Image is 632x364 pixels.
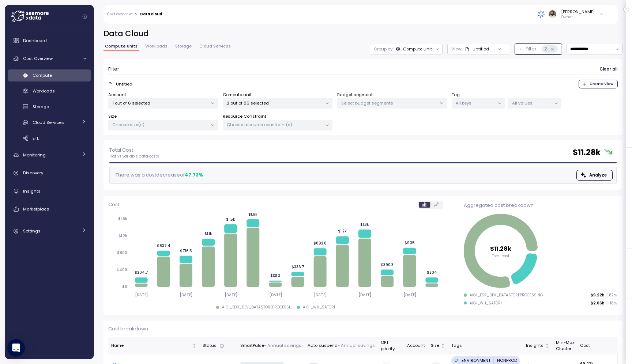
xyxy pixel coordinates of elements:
[561,15,595,20] p: Owner
[23,206,49,212] span: Marketplace
[33,135,39,141] span: ETL
[576,170,613,181] button: Analyze
[264,342,301,349] p: - Annual savings
[107,12,132,16] a: Cost overview
[248,212,257,217] tspan: $1.6k
[341,100,437,106] p: Select budget segments
[223,92,252,98] label: Compute unit
[8,101,91,113] a: Storage
[105,44,138,48] span: Compute units
[270,273,280,278] tspan: $131.3
[8,166,91,181] a: Discovery
[358,292,371,297] tspan: [DATE]
[549,10,556,18] img: ACg8ocLskjvUhBDgxtSFCRx4ztb74ewwa1VrVEuDBD_Ho1mrTsQB-QE=s96-c
[108,337,200,354] th: NameNot sorted
[512,100,551,106] p: All values
[33,88,55,94] span: Workloads
[223,113,266,120] label: Resource Constraint
[111,342,191,349] div: Name
[580,342,616,349] div: Cost
[8,202,91,216] a: Marketplace
[427,270,437,275] tspan: $204
[556,340,574,352] div: Min-Max Cluster
[7,339,25,357] div: Open Intercom Messenger
[140,12,162,16] div: Data cloud
[180,292,192,297] tspan: [DATE]
[470,293,543,298] div: AIGI_EDR_DEV_DATASTOREPROCESSING
[117,251,127,255] tspan: $800
[591,301,604,306] p: $2.06k
[381,262,394,267] tspan: $390.3
[579,80,618,88] button: Create View
[203,342,234,349] div: Status
[462,357,490,363] p: ENVIRONMENT
[192,343,197,348] div: Not sorted
[291,265,304,269] tspan: $336.7
[108,113,117,120] label: Size
[175,44,192,48] span: Storage
[428,337,448,354] th: SizeNot sorted
[8,85,91,97] a: Workloads
[23,152,46,158] span: Monitoring
[118,217,127,221] tspan: $1.6k
[464,202,617,209] div: Aggregated cost breakdown
[8,33,91,48] a: Dashboard
[122,285,127,289] tspan: $0
[240,342,301,349] div: SmartPulse
[526,342,543,349] div: Insights
[338,342,375,349] p: - Annual savings
[112,100,208,106] p: 1 out of 6 selected
[199,44,231,48] span: Cloud Services
[440,343,445,348] div: Not sorted
[135,292,148,297] tspan: [DATE]
[538,10,545,18] img: 68790ce639d2d68da1992664.PNG
[157,243,170,248] tspan: $837.4
[109,147,159,154] p: Total Cost
[545,343,550,348] div: Not sorted
[185,171,203,179] div: 47.73 %
[452,92,460,98] label: Tag
[403,46,432,52] div: Compute unit
[227,100,322,106] p: 2 out of 86 selected
[381,340,401,352] div: OPT priority
[337,92,373,98] label: Budget segment
[403,292,416,297] tspan: [DATE]
[313,241,327,246] tspan: $892.8
[404,240,414,245] tspan: $905
[23,170,43,176] span: Discovery
[112,122,208,128] p: Choose size(s)
[33,104,49,110] span: Storage
[269,292,282,297] tspan: [DATE]
[308,342,375,349] div: Auto suspend
[497,357,517,363] p: NONPROD
[523,337,553,354] th: InsightsNot sorted
[23,228,41,234] span: Settings
[108,201,119,208] p: Cost
[617,343,622,348] div: Sorted descending
[116,81,132,87] p: Untitled
[456,100,495,106] p: All keys
[374,46,393,52] p: Group by:
[314,292,327,297] tspan: [DATE]
[573,147,601,158] h2: $ 11.28k
[117,268,127,272] tspan: $400
[145,44,168,48] span: Workloads
[451,46,462,52] p: View :
[224,292,237,297] tspan: [DATE]
[589,170,607,180] span: Analyze
[599,64,617,74] span: Clear all
[544,45,547,53] p: 2
[8,224,91,239] a: Settings
[338,229,347,234] tspan: $1.2k
[226,217,235,222] tspan: $1.5k
[8,184,91,198] a: Insights
[470,301,502,306] div: AIGI_WH_SATORI
[577,337,625,354] th: CostSorted descending
[8,51,91,66] a: Cost Overview
[23,38,47,43] span: Dashboard
[33,120,64,125] span: Cloud Services
[303,305,335,310] div: AIGI_WH_SATORI
[515,44,562,54] div: Filter2
[591,293,604,298] p: $9.22k
[599,64,618,75] button: Clear all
